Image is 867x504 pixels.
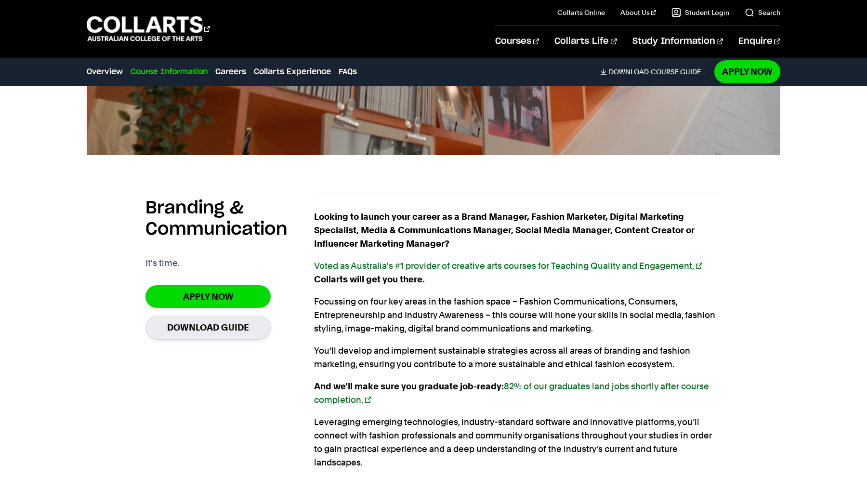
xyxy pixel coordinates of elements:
[738,26,780,57] a: Enquire
[339,66,357,78] a: FAQs
[495,26,539,57] a: Courses
[145,256,180,270] p: It's time.
[314,381,709,405] strong: And we'll make sure you graduate job-ready:
[131,66,208,78] a: Course Information
[554,26,617,57] a: Collarts Life
[314,381,709,405] a: 82% of our graduates land jobs shortly after course completion.
[145,285,271,308] a: Apply Now
[215,66,246,78] a: Careers
[254,66,331,78] a: Collarts Experience
[145,198,314,240] h2: Branding & Communication
[671,8,729,17] a: Student Login
[314,212,695,249] strong: Looking to launch your career as a Brand Manager, Fashion Marketer, Digital Marketing Specialist,...
[745,8,780,17] a: Search
[714,60,780,83] a: Apply Now
[314,415,721,469] p: Leveraging emerging technologies, industry-standard software and innovative platforms, you’ll con...
[600,67,709,76] a: DownloadCourse Guide
[314,261,702,271] a: Voted as Australia's #1 provider of creative arts courses for Teaching Quality and Engagement,
[145,316,271,339] a: Download Guide
[314,261,702,284] strong: Collarts will get you there.
[314,295,721,335] p: Focussing on four key areas in the fashion space – Fashion Communications, Consumers, Entrepreneu...
[87,66,123,78] a: Overview
[632,26,723,57] a: Study Information
[557,8,605,17] a: Collarts Online
[314,344,721,371] p: You’ll develop and implement sustainable strategies across all areas of branding and fashion mark...
[87,15,210,42] div: Go to homepage
[620,8,656,17] a: About Us
[609,67,649,76] span: Download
